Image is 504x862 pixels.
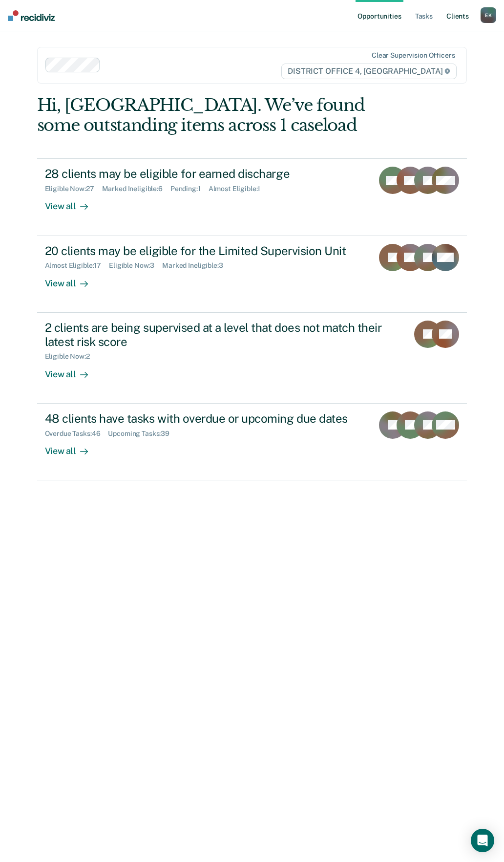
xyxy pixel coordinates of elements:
[45,411,366,426] div: 48 clients have tasks with overdue or upcoming due dates
[108,430,177,438] div: Upcoming Tasks : 39
[37,95,381,135] div: Hi, [GEOGRAPHIC_DATA]. We’ve found some outstanding items across 1 caseload
[109,261,162,270] div: Eligible Now : 3
[45,321,388,349] div: 2 clients are being supervised at a level that does not match their latest risk score
[481,7,496,23] button: EK
[170,185,209,193] div: Pending : 1
[45,437,100,456] div: View all
[45,270,100,289] div: View all
[45,261,109,270] div: Almost Eligible : 17
[37,158,467,236] a: 28 clients may be eligible for earned dischargeEligible Now:27Marked Ineligible:6Pending:1Almost ...
[162,261,231,270] div: Marked Ineligible : 3
[45,430,108,438] div: Overdue Tasks : 46
[372,51,455,60] div: Clear supervision officers
[102,185,170,193] div: Marked Ineligible : 6
[209,185,269,193] div: Almost Eligible : 1
[37,236,467,313] a: 20 clients may be eligible for the Limited Supervision UnitAlmost Eligible:17Eligible Now:3Marked...
[45,193,100,212] div: View all
[37,404,467,480] a: 48 clients have tasks with overdue or upcoming due datesOverdue Tasks:46Upcoming Tasks:39View all
[471,829,494,852] div: Open Intercom Messenger
[8,10,55,21] img: Recidiviz
[45,352,98,361] div: Eligible Now : 2
[37,313,467,404] a: 2 clients are being supervised at a level that does not match their latest risk scoreEligible Now...
[281,64,457,79] span: DISTRICT OFFICE 4, [GEOGRAPHIC_DATA]
[45,244,366,258] div: 20 clients may be eligible for the Limited Supervision Unit
[45,185,102,193] div: Eligible Now : 27
[45,361,100,380] div: View all
[45,167,366,181] div: 28 clients may be eligible for earned discharge
[481,7,496,23] div: E K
